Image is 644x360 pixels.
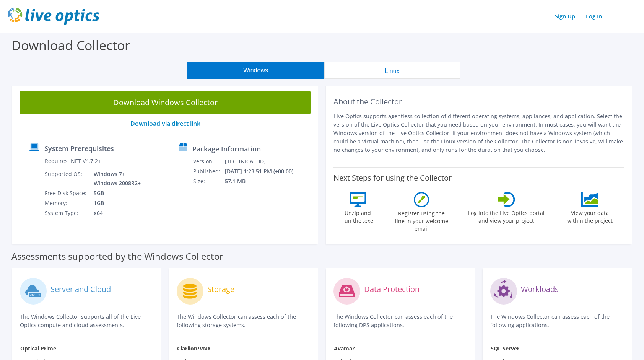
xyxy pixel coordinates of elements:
[177,313,311,329] p: The Windows Collector can assess each of the following storage systems.
[50,285,111,293] label: Server and Cloud
[11,252,223,260] label: Assessments supported by the Windows Collector
[88,198,142,208] td: 1GB
[44,208,88,218] td: System Type:
[44,198,88,208] td: Memory:
[130,119,200,128] a: Download via direct link
[88,188,142,198] td: 5GB
[8,8,99,25] img: live_optics_svg.svg
[491,345,519,352] strong: SQL Server
[334,345,355,352] strong: Avamar
[44,145,114,152] label: System Prerequisites
[193,166,224,176] td: Published:
[364,285,420,293] label: Data Protection
[20,345,56,352] strong: Optical Prime
[490,313,624,329] p: The Windows Collector can assess each of the following applications.
[44,169,88,188] td: Supported OS:
[468,207,545,225] label: Log into the Live Optics portal and view your project
[333,173,452,182] label: Next Steps for using the Collector
[11,36,130,54] label: Download Collector
[44,188,88,198] td: Free Disk Space:
[193,156,224,166] td: Version:
[224,176,304,186] td: 57.1 MB
[333,97,624,106] h2: About the Collector
[562,207,617,225] label: View your data within the project
[333,313,467,329] p: The Windows Collector can assess each of the following DPS applications.
[582,11,606,22] a: Log In
[393,207,450,233] label: Register using the line in your welcome email
[177,345,211,352] strong: Clariion/VNX
[207,285,234,293] label: Storage
[224,156,304,166] td: [TECHNICAL_ID]
[193,176,224,186] td: Size:
[324,62,460,79] button: Linux
[340,207,376,225] label: Unzip and run the .exe
[20,91,311,114] a: Download Windows Collector
[187,62,324,79] button: Windows
[521,285,559,293] label: Workloads
[88,169,142,188] td: Windows 7+ Windows 2008R2+
[333,112,624,154] p: Live Optics supports agentless collection of different operating systems, appliances, and applica...
[551,11,579,22] a: Sign Up
[45,157,101,165] label: Requires .NET V4.7.2+
[224,166,304,176] td: [DATE] 1:23:51 PM (+00:00)
[20,313,154,329] p: The Windows Collector supports all of the Live Optics compute and cloud assessments.
[192,145,261,153] label: Package Information
[88,208,142,218] td: x64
